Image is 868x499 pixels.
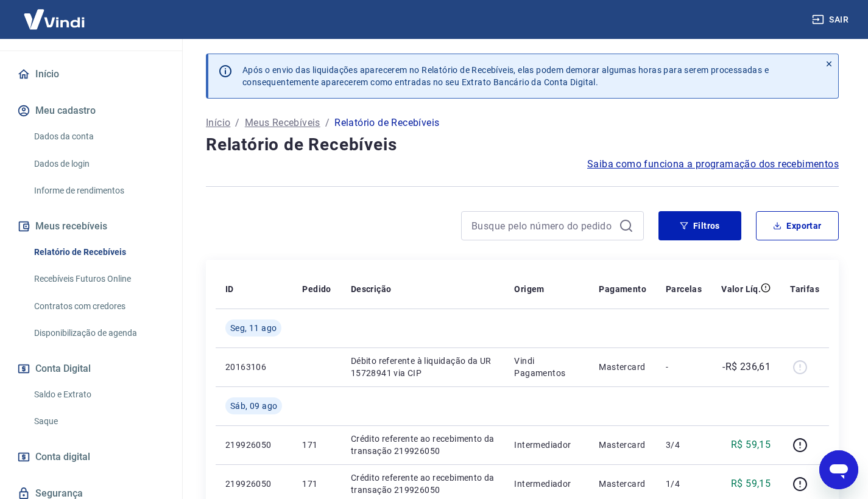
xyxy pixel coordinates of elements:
p: Crédito referente ao recebimento da transação 219926050 [351,433,495,457]
a: Contratos com credores [29,294,168,319]
p: Mastercard [599,478,646,490]
a: Dados da conta [29,124,168,149]
p: Intermediador [514,439,579,451]
a: Saiba como funciona a programação dos recebimentos [587,157,839,172]
iframe: Botão para abrir a janela de mensagens [819,450,858,489]
a: Recebíveis Futuros Online [29,267,168,291]
p: 219926050 [225,439,283,451]
button: Conta Digital [15,355,168,382]
a: Meus Recebíveis [245,116,320,130]
p: Mastercard [599,439,646,451]
p: Pedido [302,283,331,295]
p: Vindi Pagamentos [514,355,579,379]
p: / [235,116,239,130]
button: Filtros [658,211,741,240]
p: Intermediador [514,478,579,490]
p: -R$ 236,61 [722,360,771,374]
p: Relatório de Recebíveis [334,116,439,130]
input: Busque pelo número do pedido [471,217,614,235]
p: - [666,361,702,373]
p: 1/4 [666,478,702,490]
a: Saldo e Extrato [29,382,168,407]
p: 171 [302,478,331,490]
button: Meu cadastro [15,97,168,124]
p: Tarifas [790,283,819,295]
a: Dados de login [29,152,168,176]
p: Valor Líq. [721,283,761,295]
a: Disponibilização de agenda [29,321,168,346]
a: Relatório de Recebíveis [29,240,168,265]
p: Descrição [351,283,392,295]
span: Conta digital [35,448,90,466]
p: / [325,116,330,130]
p: 3/4 [666,439,702,451]
p: Crédito referente ao recebimento da transação 219926050 [351,472,495,496]
span: Sáb, 09 ago [230,400,277,412]
span: Seg, 11 ago [230,322,277,334]
p: Débito referente à liquidação da UR 15728941 via CIP [351,355,495,379]
a: Início [15,61,168,88]
p: Origem [514,283,544,295]
p: 219926050 [225,478,283,490]
p: 171 [302,439,331,451]
p: Após o envio das liquidações aparecerem no Relatório de Recebíveis, elas podem demorar algumas ho... [242,64,769,88]
h4: Relatório de Recebíveis [206,133,839,157]
button: Meus recebíveis [15,213,168,240]
p: Parcelas [666,283,702,295]
a: Saque [29,409,168,434]
p: Mastercard [599,361,646,373]
button: Exportar [756,211,839,240]
img: Vindi [15,1,94,38]
button: Sair [810,9,853,31]
p: 20163106 [225,361,283,373]
p: R$ 59,15 [731,438,771,452]
a: Conta digital [15,444,168,470]
a: Início [206,116,230,130]
p: Pagamento [599,283,646,295]
p: ID [225,283,234,295]
a: Informe de rendimentos [29,178,168,203]
p: R$ 59,15 [731,476,771,491]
